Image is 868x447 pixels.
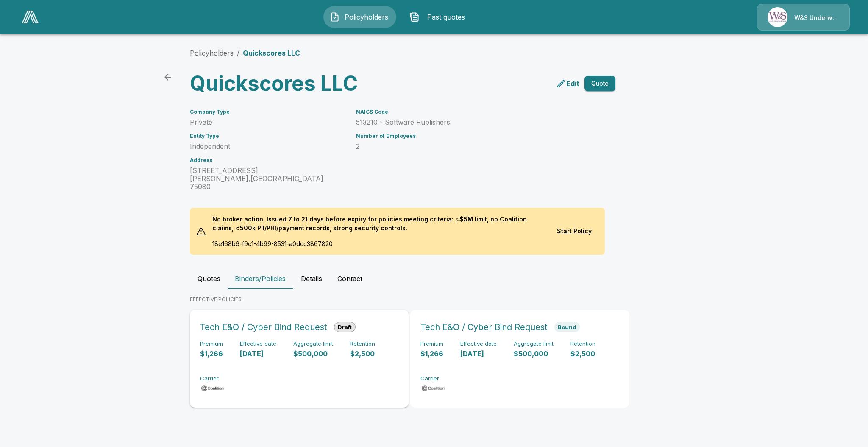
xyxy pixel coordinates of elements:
h6: Company Type [190,109,346,115]
h6: Carrier [420,375,446,382]
span: Bound [554,324,580,330]
a: Policyholders [190,49,234,57]
nav: breadcrumb [190,48,300,58]
h6: Retention [350,341,375,347]
h6: Effective date [240,341,276,347]
p: $2,500 [350,349,375,359]
span: Draft [334,324,355,330]
p: [DATE] [240,349,276,359]
a: Tech E&O / Cyber Bind RequestDraftPremium$1,266Effective date[DATE]Aggregate limit$500,000Retenti... [190,310,409,408]
button: Quotes [190,268,228,289]
div: policyholder tabs [190,268,678,289]
button: Start Policy [551,223,598,239]
img: Policyholders Icon [330,12,340,22]
p: Quickscores LLC [243,48,300,58]
p: $1,266 [200,349,223,359]
a: Tech E&O / Cyber Bind RequestBoundPremium$1,266Effective date[DATE]Aggregate limit$500,000Retenti... [410,310,629,408]
p: $1,266 [420,349,443,359]
h6: Tech E&O / Cyber Bind Request [200,320,327,334]
button: Quote [584,76,615,92]
span: Past quotes [423,12,470,22]
p: [DATE] [460,349,497,359]
p: Edit [566,78,579,89]
button: Policyholders IconPolicyholders [323,6,396,28]
h3: Quickscores LLC [190,72,399,95]
h6: Carrier [200,375,225,382]
p: [STREET_ADDRESS] [PERSON_NAME] , [GEOGRAPHIC_DATA] 75080 [190,167,346,191]
h6: Premium [420,341,443,347]
a: edit [554,77,581,90]
h6: Retention [570,341,595,347]
p: EFFECTIVE POLICIES [190,296,678,303]
p: No broker action. Issued 7 to 21 days before expiry for policies meeting criteria: ≤ $5M limit, n... [206,208,551,239]
a: back [159,69,176,86]
li: / [237,48,239,58]
h6: Aggregate limit [514,341,554,347]
p: $500,000 [293,349,333,359]
h6: NAICS Code [356,109,595,115]
p: 18e168b6-f9c1-4b99-8531-a0dcc3867820 [206,239,551,255]
button: Binders/Policies [228,268,292,289]
h6: Tech E&O / Cyber Bind Request [420,320,548,334]
img: Carrier [420,384,446,392]
button: Details [292,268,331,289]
p: $2,500 [570,349,595,359]
p: 2 [356,142,595,151]
p: 513210 - Software Publishers [356,118,595,126]
h6: Premium [200,341,223,347]
img: AA Logo [22,11,39,23]
button: Past quotes IconPast quotes [403,6,476,28]
img: Past quotes Icon [409,12,420,22]
p: $500,000 [514,349,554,359]
p: Independent [190,142,346,151]
h6: Effective date [460,341,497,347]
h6: Aggregate limit [293,341,333,347]
button: Contact [331,268,369,289]
span: Policyholders [343,12,390,22]
h6: Entity Type [190,133,346,139]
p: Private [190,118,346,126]
h6: Address [190,157,346,163]
img: Carrier [200,384,225,392]
h6: Number of Employees [356,133,595,139]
